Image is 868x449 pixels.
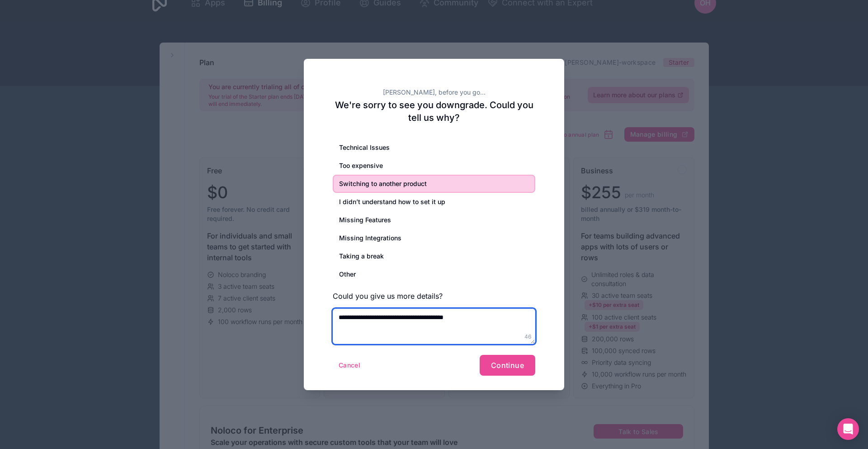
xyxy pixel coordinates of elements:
div: Other [333,265,535,283]
div: Open Intercom Messenger [837,418,859,440]
div: I didn’t understand how to set it up [333,193,535,211]
div: Technical Issues [333,139,535,157]
button: Cancel [333,358,366,373]
button: Continue [480,355,535,376]
div: Too expensive [333,157,535,175]
h2: We're sorry to see you downgrade. Could you tell us why? [333,99,535,124]
div: Missing Features [333,211,535,229]
h2: [PERSON_NAME], before you go... [333,88,535,97]
div: Taking a break [333,247,535,265]
h3: Could you give us more details? [333,291,535,301]
div: Missing Integrations [333,229,535,247]
div: Switching to another product [333,175,535,193]
span: Continue [491,361,524,370]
